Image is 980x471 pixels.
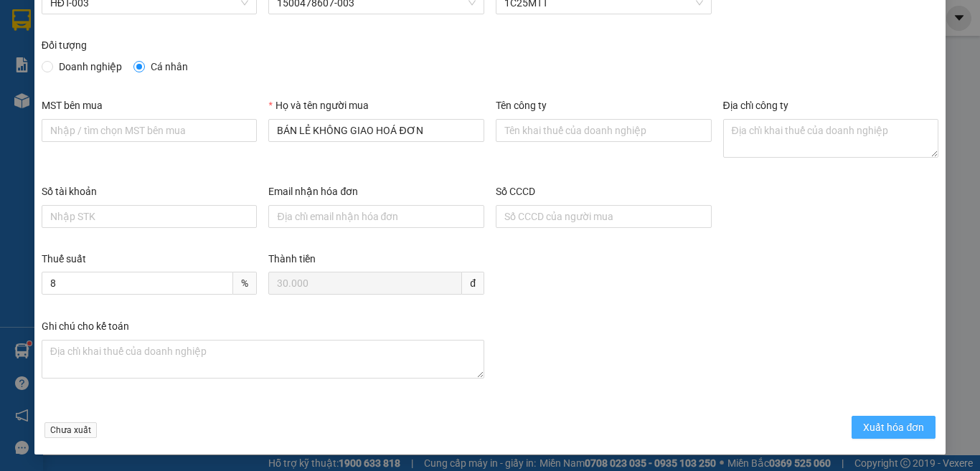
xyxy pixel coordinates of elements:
[462,272,484,295] span: đ
[268,119,484,142] input: Họ và tên người mua
[42,253,86,265] label: Thuế suất
[42,205,258,228] input: Số tài khoản
[496,205,712,228] input: Số CCCD
[42,100,103,111] label: MST bên mua
[145,59,194,75] span: Cá nhân
[268,186,358,197] label: Email nhận hóa đơn
[42,340,484,379] textarea: Ghi chú đơn hàng Ghi chú cho kế toán
[42,119,258,142] input: MST bên mua
[863,419,924,435] span: Xuất hóa đơn
[233,272,257,295] span: %
[496,100,547,111] label: Tên công ty
[852,416,936,439] button: Xuất hóa đơn
[268,253,316,265] label: Thành tiền
[496,186,535,197] label: Số CCCD
[268,205,484,228] input: Email nhận hóa đơn
[496,119,712,142] input: Tên công ty
[723,119,939,158] textarea: Địa chỉ công ty
[44,422,97,438] span: Chưa xuất
[723,100,788,111] label: Địa chỉ công ty
[42,272,234,295] input: Thuế suất
[42,39,87,51] label: Đối tượng
[268,100,368,111] label: Họ và tên người mua
[42,320,129,332] label: Ghi chú cho kế toán
[53,59,128,75] span: Doanh nghiệp
[42,186,97,197] label: Số tài khoản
